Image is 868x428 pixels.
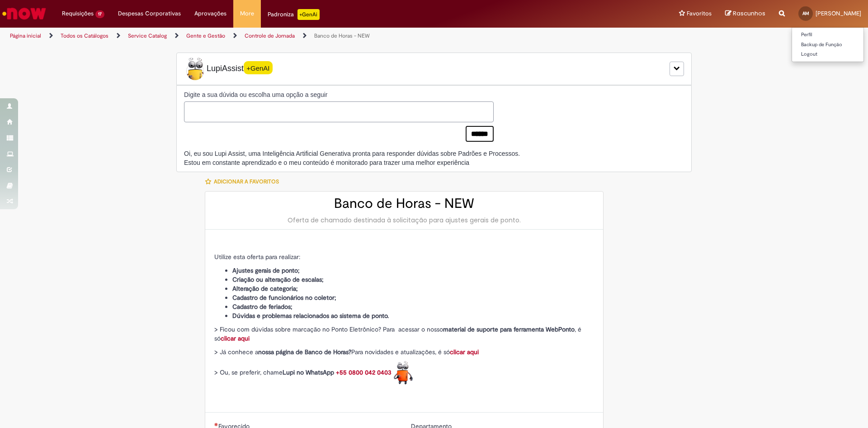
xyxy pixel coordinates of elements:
p: +GenAi [297,9,320,20]
strong: Cadastro de funcionários no coletor; [232,293,336,302]
div: Oferta de chamado destinada à solicitação para ajustes gerais de ponto. [214,216,594,225]
strong: Ajustes gerais de ponto; [232,266,300,274]
p: > Ou, se preferir, chame [214,361,594,385]
span: [PERSON_NAME] [816,10,861,17]
a: Página inicial [10,32,41,39]
strong: Alteração de categoria; [232,284,298,293]
span: AM [802,10,809,16]
span: Necessários [214,423,218,426]
a: Logout [792,49,863,59]
span: Favoritos [687,9,712,18]
strong: Criação ou alteração de escalas; [232,275,324,284]
button: Adicionar a Favoritos [205,172,284,191]
span: Adicionar a Favoritos [214,178,279,185]
a: Backup de Função [792,40,863,50]
strong: Lupi no WhatsApp [283,368,334,376]
p: > Já conhece a Para novidades e atualizações, é só [214,347,594,356]
label: Digite a sua dúvida ou escolha uma opção a seguir [184,90,494,99]
a: Controle de Jornada [245,32,295,39]
span: +GenAI [244,61,273,74]
img: Lupi [184,58,207,80]
span: More [240,9,254,18]
a: Todos os Catálogos [61,32,108,39]
div: Padroniza [268,9,320,20]
a: Service Catalog [128,32,167,39]
a: Banco de Horas - NEW [314,32,370,39]
strong: Cadastro de feriados; [232,303,292,311]
span: 17 [95,10,104,18]
span: Utilize esta oferta para realizar: [214,253,300,261]
a: Rascunhos [725,10,765,18]
span: Rascunhos [733,9,765,18]
a: clicar aqui [221,334,250,342]
span: Despesas Corporativas [118,9,181,18]
ul: Trilhas de página [7,28,572,44]
a: +55 0800 042 0403 [336,368,392,376]
strong: material de suporte para ferramenta WebPonto [443,325,575,333]
p: > Ficou com dúvidas sobre marcação no Ponto Eletrônico? Para acessar o nosso , é só [214,325,594,343]
span: Requisições [62,9,94,18]
a: Gente e Gestão [186,32,225,39]
div: Oi, eu sou Lupi Assist, uma Inteligência Artificial Generativa pronta para responder dúvidas sobr... [184,149,520,167]
span: LupiAssist [184,58,273,80]
h2: Banco de Horas - NEW [214,196,594,211]
a: Perfil [792,30,863,40]
a: clicar aqui [450,348,479,356]
strong: nossa página de Banco de Horas? [258,348,351,356]
span: Aprovações [194,9,226,18]
img: ServiceNow [1,5,47,23]
div: LupiLupiAssist+GenAI [176,53,692,85]
strong: Dúvidas e problemas relacionados ao sistema de ponto. [232,312,389,320]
